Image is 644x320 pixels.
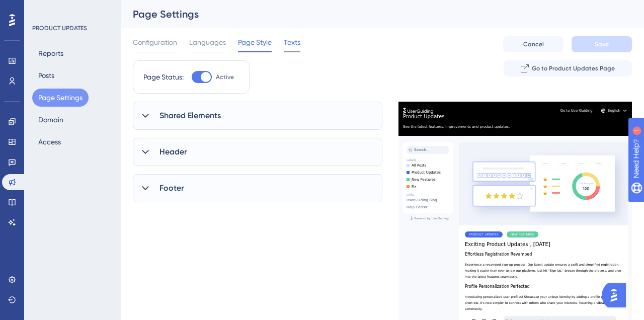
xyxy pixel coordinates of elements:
[504,60,632,76] button: Go to Product Updates Page
[216,73,234,81] span: Active
[284,36,300,48] span: Texts
[595,40,609,48] span: Save
[32,66,60,85] button: Posts
[572,36,632,52] button: Save
[143,71,184,83] div: Page Status:
[32,44,69,62] button: Reports
[32,133,67,151] button: Access
[238,36,272,48] span: Page Style
[503,36,563,52] button: Cancel
[32,24,87,32] div: PRODUCT UPDATES
[532,64,615,72] span: Go to Product Updates Page
[133,7,607,21] div: Page Settings
[70,5,73,13] div: 1
[159,182,184,194] span: Footer
[32,111,69,129] button: Domain
[189,36,226,48] span: Languages
[159,110,221,122] span: Shared Elements
[159,146,187,158] span: Header
[32,89,89,107] button: Page Settings
[24,3,63,15] span: Need Help?
[133,36,177,48] span: Configuration
[602,280,632,310] iframe: UserGuiding AI Assistant Launcher
[523,40,544,48] span: Cancel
